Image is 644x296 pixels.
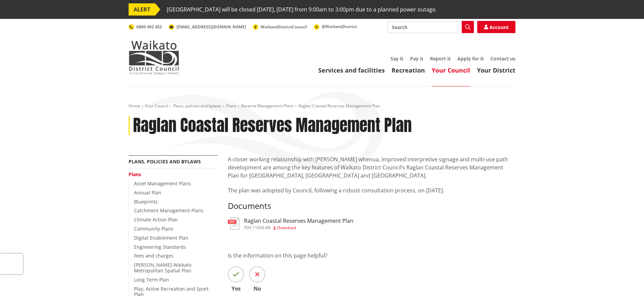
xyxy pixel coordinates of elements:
[134,198,158,205] a: Blueprints
[477,66,515,74] a: Your District
[244,218,353,224] h3: Raglan Coastal Reserves Management Plan
[134,216,178,223] a: Climate Action Plan
[392,66,425,74] a: Recreation
[226,103,236,109] a: Plans
[322,24,357,29] span: @WaikatoDistrict
[298,103,380,109] span: Raglan Coastal Reserves Management Plan
[391,55,403,62] a: Say it
[169,24,246,30] a: [EMAIL_ADDRESS][DOMAIN_NAME]
[129,41,179,74] img: Waikato District Council - Te Kaunihera aa Takiwaa o Waikato
[134,207,204,214] a: Catchment Management Plans
[228,155,515,180] p: A closer working relationship with [PERSON_NAME] whenua, improved interpretive signage and multi-...
[134,244,186,250] a: Engineering Standards
[314,24,357,29] a: @WaikatoDistrict
[387,21,474,33] input: Search input
[228,201,515,211] h3: Documents
[228,186,515,194] p: The plan was adopted by Council, following a robust consultation process, on [DATE].
[177,24,246,30] span: [EMAIL_ADDRESS][DOMAIN_NAME]
[173,103,221,109] a: Plans, policies and bylaws
[134,225,173,232] a: Community Plans
[167,3,437,16] span: [GEOGRAPHIC_DATA] will be closed [DATE], [DATE] from 9:00am to 3:00pm due to a planned power outage.
[134,180,191,187] a: Asset Management Plans
[432,66,470,74] a: Your Council
[244,226,353,230] div: ,
[129,103,140,109] a: Home
[134,235,188,241] a: Digital Enablement Plan
[129,3,155,16] span: ALERT
[133,116,412,135] h1: Raglan Coastal Reserves Management Plan
[261,24,307,30] span: WaikatoDistrictCouncil
[253,24,307,30] a: WaikatoDistrictCouncil
[134,189,161,196] a: Annual Plan
[252,225,270,231] span: 11659 KB
[228,286,244,291] span: Yes
[410,55,423,62] a: Pay it
[490,55,515,62] a: Contact us
[134,262,191,274] a: [PERSON_NAME]-Waikato Metropolitan Spatial Plan
[129,103,515,109] nav: breadcrumb
[129,171,141,178] a: Plans
[477,21,515,33] a: Account
[134,276,169,283] a: Long Term Plan
[129,158,201,165] a: Plans, policies and bylaws
[457,55,484,62] a: Apply for it
[277,225,296,231] span: Download
[134,252,173,259] a: Fees and charges
[244,225,251,231] span: pdf
[129,24,162,30] a: 0800 492 452
[145,103,168,109] a: Your Council
[228,218,239,230] img: document-pdf.svg
[136,24,162,30] span: 0800 492 452
[228,251,515,260] p: Is the information on this page helpful?
[249,286,265,291] span: No
[318,66,385,74] a: Services and facilities
[228,218,353,230] a: Raglan Coastal Reserves Management Plan pdf,11659 KB Download
[241,103,294,109] a: Reserve Management Plans
[430,55,451,62] a: Report it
